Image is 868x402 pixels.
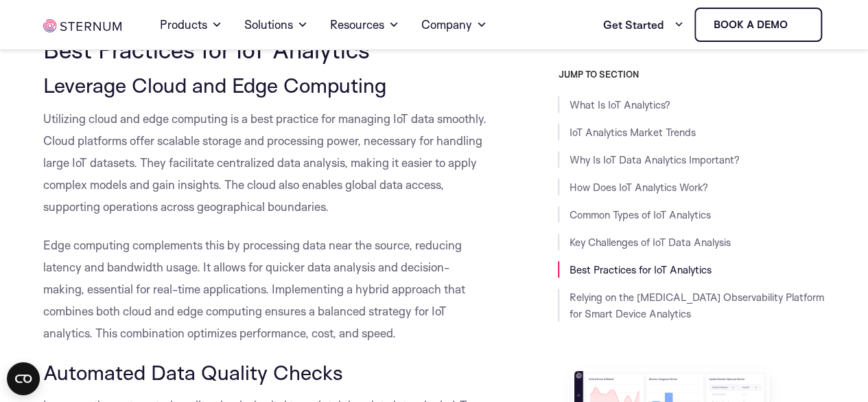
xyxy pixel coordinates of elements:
a: Get Started [602,11,683,38]
a: Best Practices for IoT Analytics [569,263,711,276]
h3: JUMP TO SECTION [558,69,824,80]
span: Edge computing complements this by processing data near the source, reducing latency and bandwidt... [43,238,465,340]
img: sternum iot [43,19,121,32]
span: Utilizing cloud and edge computing is a best practice for managing IoT data smoothly. Cloud platf... [43,111,486,214]
span: Automated Data Quality Checks [43,359,343,385]
button: Open CMP widget [7,362,40,395]
a: How Does IoT Analytics Work? [569,181,707,194]
a: Key Challenges of IoT Data Analysis [569,236,730,249]
a: Book a demo [694,8,822,42]
a: What Is IoT Analytics? [569,98,670,111]
a: Relying on the [MEDICAL_DATA] Observability Platform for Smart Device Analytics [569,291,823,320]
a: IoT Analytics Market Trends [569,126,695,139]
a: Common Types of IoT Analytics [569,208,710,221]
span: Leverage Cloud and Edge Computing [43,72,386,98]
a: Why Is IoT Data Analytics Important? [569,153,739,166]
img: sternum iot [793,19,804,30]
